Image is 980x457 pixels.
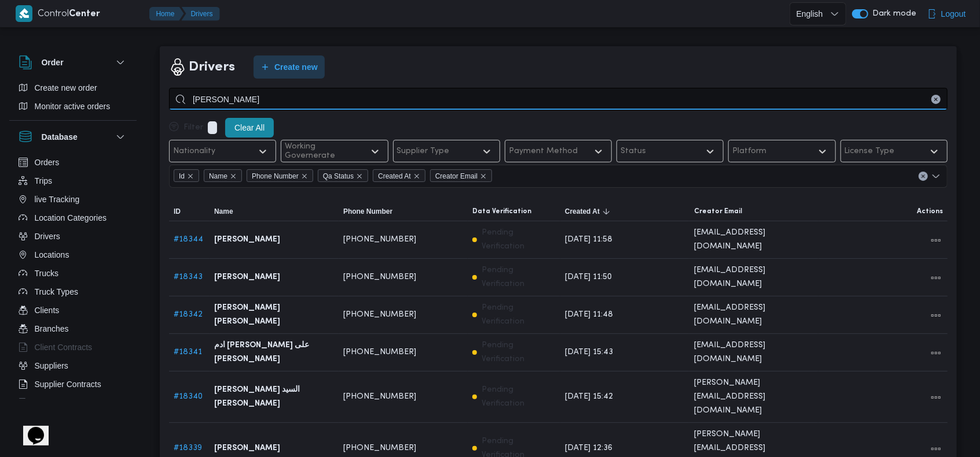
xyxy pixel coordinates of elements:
span: Trucks [35,266,58,280]
span: [PHONE_NUMBER] [343,270,416,284]
span: [PHONE_NUMBER] [343,390,416,404]
span: [EMAIL_ADDRESS][DOMAIN_NAME] [694,263,814,291]
b: [PERSON_NAME] [214,441,280,455]
p: Pending Verification [482,339,556,366]
button: Devices [14,393,132,412]
span: Phone Number [247,169,313,182]
p: Pending Verification [482,226,556,254]
span: [EMAIL_ADDRESS][DOMAIN_NAME] [694,339,814,366]
button: Name [210,202,339,221]
span: Actions [917,207,943,216]
a: #18339 [174,444,202,452]
svg: Sorted in descending order [602,207,611,216]
span: Create new order [35,81,97,95]
button: Logout [923,2,971,25]
p: Pending Verification [482,301,556,329]
span: live Tracking [35,192,80,206]
p: Filter [183,123,203,132]
span: Name [204,169,242,182]
button: Drivers [14,227,132,246]
span: Dark mode [868,9,917,18]
h3: Order [42,55,64,69]
button: Remove Phone Number from selection in this group [301,173,308,180]
button: Clear All [225,118,274,138]
button: live Tracking [14,190,132,209]
span: Truck Types [35,285,78,299]
span: Phone Number [252,170,299,183]
span: Qa Status [323,170,354,183]
button: Phone Number [339,202,468,221]
span: Clients [35,303,60,317]
button: Remove Creator Email from selection in this group [480,173,487,180]
span: [PHONE_NUMBER] [343,441,416,455]
a: #18341 [174,348,202,356]
span: [DATE] 15:42 [565,390,613,404]
button: Remove Id from selection in this group [187,173,194,180]
span: Devices [35,396,64,410]
button: Home [149,7,184,21]
input: Search... [169,88,948,110]
div: Database [9,153,137,403]
div: Status [621,147,646,156]
button: Client Contracts [14,338,132,356]
b: Center [69,10,101,18]
span: Drivers [35,229,60,243]
span: Branches [35,322,69,336]
button: Created AtSorted in descending order [560,202,689,221]
button: All actions [929,309,943,322]
button: Create new order [14,79,132,97]
span: Data Verification [472,207,531,216]
h2: Drivers [189,57,235,77]
p: Pending Verification [482,383,556,411]
span: Created At [373,169,425,182]
span: Phone Number [343,207,392,216]
span: Creator Email [430,169,492,182]
button: Supplier Contracts [14,375,132,393]
div: Supplier Type [397,147,450,156]
span: Create new [274,60,318,74]
button: Order [19,55,127,69]
span: [PHONE_NUMBER] [343,308,416,322]
span: [DATE] 15:43 [565,345,613,359]
b: [PERSON_NAME] [PERSON_NAME] [214,301,334,329]
span: [DATE] 11:58 [565,233,612,247]
span: Trips [35,174,53,188]
span: [PERSON_NAME][EMAIL_ADDRESS][DOMAIN_NAME] [694,376,814,418]
h3: Database [42,130,78,144]
span: Suppliers [35,359,68,373]
a: #18342 [174,311,203,318]
b: [PERSON_NAME] [214,233,280,247]
span: [DATE] 11:50 [565,270,612,284]
button: Trips [14,172,132,190]
button: Clear input [931,95,941,104]
span: Creator Email [694,207,742,216]
button: Location Categories [14,209,132,227]
button: Remove Created At from selection in this group [413,173,420,180]
button: ID [169,202,210,221]
span: Monitor active orders [35,99,111,113]
button: Suppliers [14,356,132,375]
span: [DATE] 12:36 [565,441,612,455]
p: 0 [208,121,217,134]
b: [PERSON_NAME] السيد [PERSON_NAME] [214,383,334,411]
button: Clear input [919,172,928,181]
span: Client Contracts [35,340,93,354]
span: Supplier Contracts [35,377,101,391]
button: All actions [929,346,943,360]
p: Pending Verification [482,263,556,291]
span: Created At [378,170,411,183]
button: Locations [14,246,132,264]
button: Remove Name from selection in this group [230,173,237,180]
button: Open list of options [931,172,941,181]
button: All actions [929,271,943,285]
div: Platform [732,147,766,156]
button: Create new [254,55,325,79]
span: Id [174,169,199,182]
span: Creator Email [435,170,478,183]
span: [EMAIL_ADDRESS][DOMAIN_NAME] [694,301,814,329]
button: All actions [929,442,943,456]
button: Database [19,130,127,144]
span: [PHONE_NUMBER] [343,233,416,247]
span: ID [174,207,181,216]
